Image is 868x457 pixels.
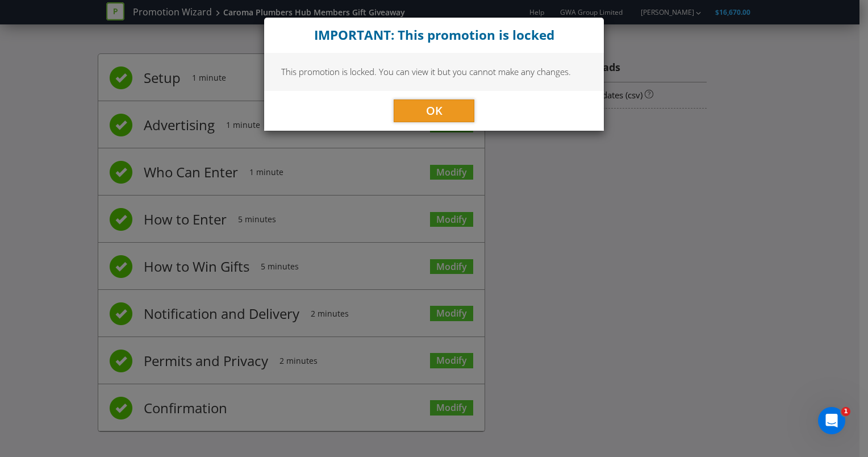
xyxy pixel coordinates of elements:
div: This promotion is locked. You can view it but you cannot make any changes. [264,53,604,90]
strong: IMPORTANT: This promotion is locked [314,26,554,44]
span: OK [426,103,443,118]
div: Close [264,18,604,53]
button: OK [394,99,474,122]
span: 1 [841,407,850,416]
iframe: Intercom live chat [818,407,845,434]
